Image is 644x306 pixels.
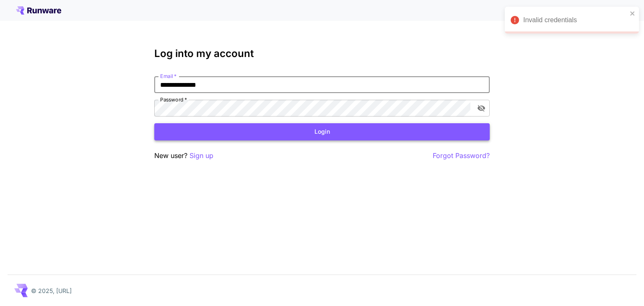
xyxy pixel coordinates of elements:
[154,123,490,140] button: Login
[630,10,636,17] button: close
[160,96,187,103] label: Password
[31,286,72,295] p: © 2025, [URL]
[160,73,177,80] label: Email
[523,15,627,25] div: Invalid credentials
[433,150,490,161] button: Forgot Password?
[154,48,490,60] h3: Log into my account
[474,101,489,116] button: toggle password visibility
[154,150,213,161] p: New user?
[190,150,213,161] button: Sign up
